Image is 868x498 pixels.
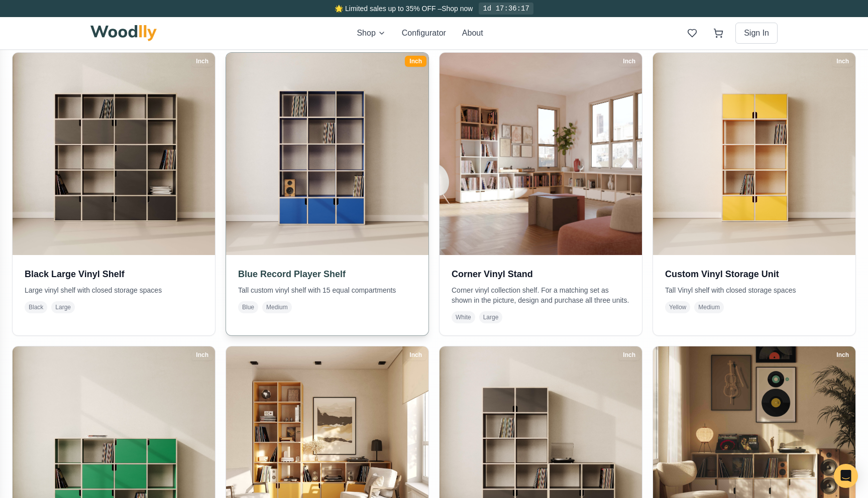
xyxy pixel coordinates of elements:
button: Shop [357,27,385,39]
span: Yellow [665,301,690,313]
div: Open Intercom Messenger [834,464,858,488]
div: Inch [405,349,426,360]
div: 1d 17:36:17 [479,3,533,15]
p: Tall custom vinyl shelf with 15 equal compartments [238,285,416,295]
div: Inch [618,349,640,360]
div: Inch [191,349,213,360]
div: Inch [405,56,426,67]
h3: Black Large Vinyl Shelf [25,267,203,281]
button: About [462,27,483,39]
div: Inch [618,56,640,67]
img: Woodlly [90,25,157,41]
img: Corner Vinyl Stand [440,53,642,255]
div: Inch [191,56,213,67]
div: Inch [832,349,853,360]
button: Sign In [735,23,778,44]
div: Inch [832,56,853,67]
span: Blue [238,301,258,313]
img: Blue Record Player Shelf [221,48,433,260]
p: Large vinyl shelf with closed storage spaces [25,285,203,295]
span: Large [479,311,503,323]
span: Medium [694,301,724,313]
img: Custom Vinyl Storage Unit [653,53,855,255]
img: Black Large Vinyl Shelf [13,53,215,255]
a: Shop now [442,5,473,13]
p: Tall Vinyl shelf with closed storage spaces [665,285,843,295]
span: Large [51,301,75,313]
p: Corner vinyl collection shelf. For a matching set as shown in the picture, design and purchase al... [452,285,630,305]
button: Configurator [402,27,446,39]
h3: Blue Record Player Shelf [238,267,416,281]
h3: Custom Vinyl Storage Unit [665,267,843,281]
span: 🌟 Limited sales up to 35% OFF – [335,5,442,13]
h3: Corner Vinyl Stand [452,267,630,281]
span: Medium [262,301,292,313]
span: Black [25,301,47,313]
span: White [452,311,475,323]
